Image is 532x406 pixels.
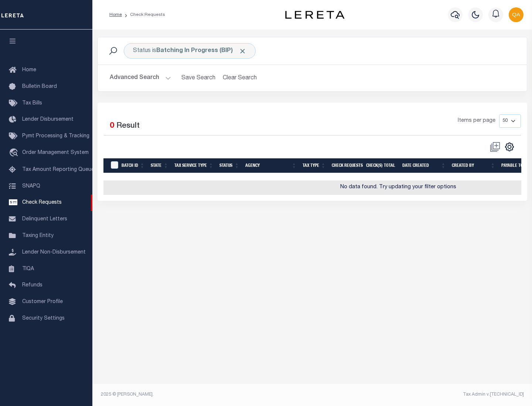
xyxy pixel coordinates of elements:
th: Batch Id: activate to sort column ascending [119,158,148,173]
th: Created By: activate to sort column ascending [449,158,498,173]
th: Check Requests [329,158,363,173]
div: 2025 © [PERSON_NAME]. [95,391,313,398]
span: SNAPQ [22,183,40,189]
span: Taxing Entity [22,233,54,238]
span: Tax Amount Reporting Queue [22,167,94,172]
img: logo-dark.svg [285,11,344,19]
span: Delinquent Letters [22,217,67,222]
span: Refunds [22,283,42,288]
th: State: activate to sort column ascending [148,158,171,173]
span: Bulletin Board [22,84,57,89]
th: Check(s) Total [363,158,399,173]
span: TIQA [22,266,34,271]
span: Items per page [458,117,495,125]
b: Batching In Progress (BIP) [156,48,246,54]
label: Result [116,120,140,132]
th: Agency: activate to sort column ascending [242,158,300,173]
span: 0 [110,122,114,130]
span: Home [22,68,36,73]
span: Security Settings [22,316,65,321]
span: Check Requests [22,200,62,205]
th: Tax Type: activate to sort column ascending [300,158,329,173]
th: Status: activate to sort column ascending [216,158,242,173]
span: Tax Bills [22,101,42,106]
i: travel_explore [9,148,21,158]
span: Customer Profile [22,299,63,304]
li: Check Requests [122,11,165,18]
div: Status is [124,43,256,59]
span: Pymt Processing & Tracking [22,134,89,139]
button: Advanced Search [110,71,171,85]
button: Clear Search [220,71,260,85]
span: Lender Disbursement [22,117,74,122]
th: Date Created: activate to sort column ascending [399,158,449,173]
span: Click to Remove [239,47,246,55]
img: svg+xml;base64,PHN2ZyB4bWxucz0iaHR0cDovL3d3dy53My5vcmcvMjAwMC9zdmciIHBvaW50ZXItZXZlbnRzPSJub25lIi... [509,7,524,22]
a: Home [109,13,122,17]
th: Tax Service Type: activate to sort column ascending [171,158,216,173]
span: Order Management System [22,150,89,155]
div: Tax Admin v.[TECHNICAL_ID] [318,391,524,398]
span: Lender Non-Disbursement [22,250,86,255]
button: Save Search [177,71,220,85]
